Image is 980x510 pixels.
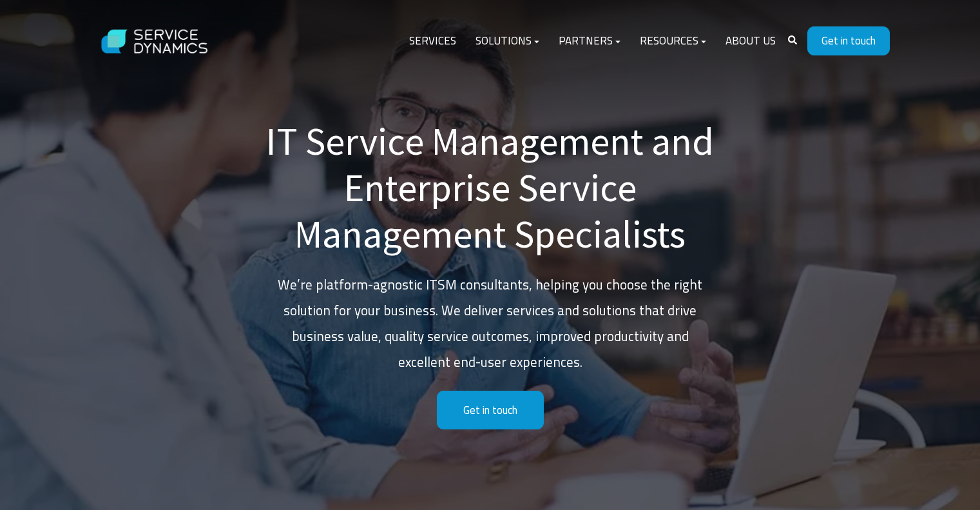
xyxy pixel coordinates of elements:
a: Partners [549,26,630,57]
a: Services [399,26,466,57]
a: Solutions [466,26,549,57]
a: Get in touch [807,26,890,55]
p: We’re platform-agnostic ITSM consultants, helping you choose the right solution for your business... [265,272,716,375]
a: Resources [630,26,716,57]
a: Get in touch [437,391,544,430]
h1: IT Service Management and Enterprise Service Management Specialists [265,118,716,257]
img: Service Dynamics Logo - White [91,17,220,66]
a: About Us [716,26,785,57]
div: Navigation Menu [399,26,785,57]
